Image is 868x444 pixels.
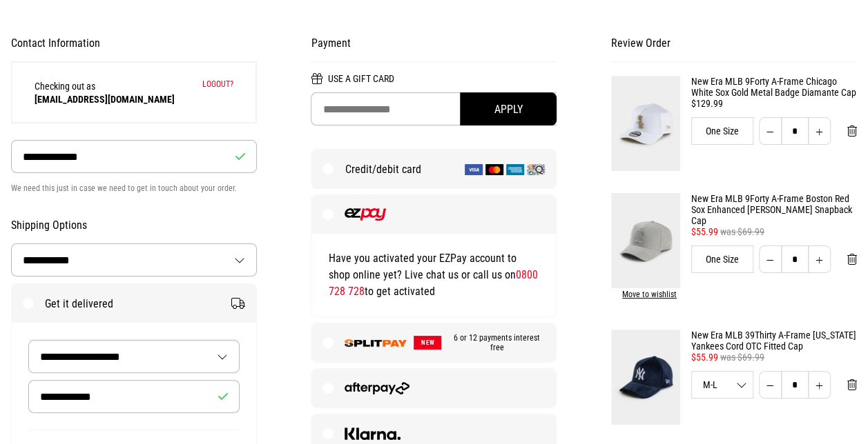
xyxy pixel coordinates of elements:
[720,352,764,363] span: was $69.99
[611,76,680,171] img: New Era MLB 9Forty A-Frame Chicago White Sox Gold Metal Badge Diamante Cap
[441,333,545,352] span: 6 or 12 payments interest free
[720,226,764,237] span: was $69.99
[781,245,809,273] input: Quantity
[345,339,407,347] img: SPLITPAY
[345,382,409,394] img: Afterpay
[11,219,257,232] h2: Shipping Options
[691,330,857,352] a: New Era MLB 39Thirty A-Frame [US_STATE] Yankees Cord OTC Fitted Cap
[328,250,539,300] p: Have you activated your EZPay account to shop online yet? Live chat us or call us on to get activ...
[691,98,857,109] div: $129.99
[345,427,401,440] img: Klarna
[611,193,680,288] img: New Era MLB 9Forty A-Frame Boston Red Sox Enhanced Corduroy Snapback Cap
[611,37,857,62] h2: Review Order
[691,76,857,98] a: New Era MLB 9Forty A-Frame Chicago White Sox Gold Metal Badge Diamante Cap
[611,330,680,425] img: New Era MLB 39Thirty A-Frame New York Yankees Cord OTC Fitted Cap
[691,245,753,273] div: One Size
[35,94,175,105] strong: [EMAIL_ADDRESS][DOMAIN_NAME]
[414,336,441,350] span: NEW
[35,81,175,105] span: Checking out as
[28,380,240,413] input: Recipient Name
[11,37,257,50] h2: Contact Information
[465,164,483,175] img: Visa
[11,180,257,196] p: We need this just in case we need to get in touch about your order.
[808,117,831,145] button: Increase quantity
[202,79,233,89] button: Logout?
[311,150,556,188] label: Credit/debit card
[345,208,385,221] img: EZPAY
[759,245,782,273] button: Decrease quantity
[485,164,503,175] img: Mastercard
[836,117,868,145] button: Remove from cart
[691,352,718,363] span: $55.99
[12,284,256,323] label: Get it delivered
[781,371,809,398] input: Quantity
[808,371,831,398] button: Increase quantity
[836,245,868,273] button: Remove from cart
[692,380,753,390] span: M-L
[460,92,557,125] button: Apply
[11,6,52,47] button: Open LiveChat chat widget
[691,193,857,226] a: New Era MLB 9Forty A-Frame Boston Red Sox Enhanced [PERSON_NAME] Snapback Cap
[808,245,831,273] button: Increase quantity
[759,371,782,398] button: Decrease quantity
[506,164,524,175] img: American Express
[527,164,545,175] img: Q Card
[311,37,557,62] h2: Payment
[781,117,809,145] input: Quantity
[311,73,557,92] h2: Use a Gift Card
[691,117,753,145] div: One Size
[611,290,677,299] button: Move to wishlist
[691,226,718,237] span: $55.99
[759,117,782,145] button: Decrease quantity
[11,140,257,173] input: Phone
[12,244,256,276] select: Country
[836,371,868,398] button: Remove from cart
[29,341,240,372] select: Saved Address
